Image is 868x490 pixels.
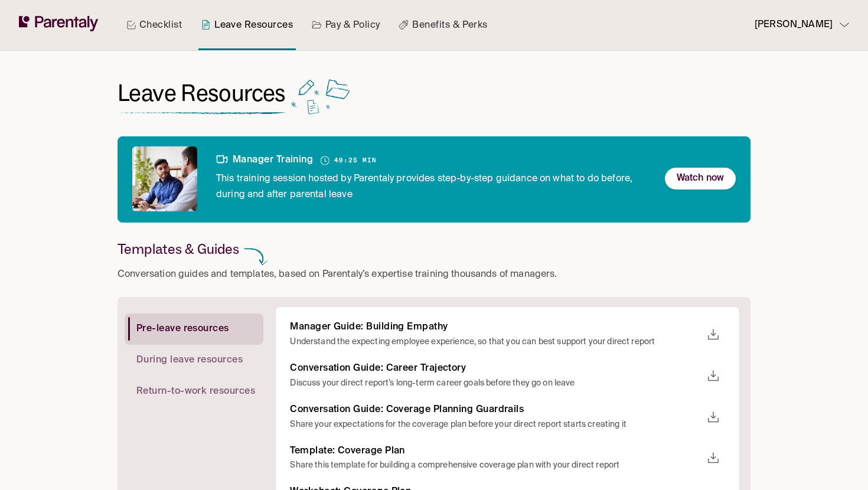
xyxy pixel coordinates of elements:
[290,321,701,334] h6: Manager Guide: Building Empathy
[290,419,701,431] p: Share your expectations for the coverage plan before your direct report starts creating it
[118,136,750,202] a: Manager Training49:25 minThis training session hosted by Parentaly provides step-by-step guidance...
[665,168,736,190] button: Watch now
[290,459,701,472] p: Share this template for building a comprehensive coverage plan with your direct report
[136,354,243,367] span: During leave resources
[118,79,286,108] h1: Leave
[290,445,701,458] h6: Template: Coverage Plan
[136,386,255,398] span: Return-to-work resources
[181,79,285,107] span: Resources
[701,446,725,470] button: download
[216,154,313,166] h6: Manager Training
[290,362,701,375] h6: Conversation Guide: Career Trajectory
[677,171,724,187] p: Watch now
[701,364,725,388] button: download
[290,377,701,390] p: Discuss your direct report’s long-term career goals before they go on leave
[334,155,377,166] h6: 49:25 min
[701,323,725,347] button: download
[701,406,725,429] button: download
[755,17,833,33] p: [PERSON_NAME]
[290,404,701,416] h6: Conversation Guide: Coverage Planning Guardrails
[118,267,557,283] p: Conversation guides and templates, based on Parentaly’s expertise training thousands of managers.
[118,240,239,257] h6: Templates & Guides
[216,164,646,203] p: This training session hosted by Parentaly provides step-by-step guidance on what to do before, du...
[290,336,701,348] p: Understand the expecting employee experience, so that you can best support your direct report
